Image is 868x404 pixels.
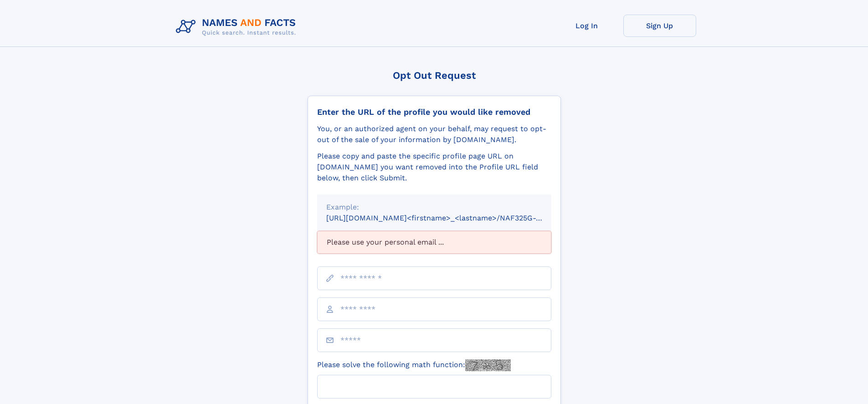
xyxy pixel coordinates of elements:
label: Please solve the following math function: [317,359,511,371]
a: Log In [550,15,623,37]
div: You, or an authorized agent on your behalf, may request to opt-out of the sale of your informatio... [317,123,551,145]
img: Logo Names and Facts [172,15,303,39]
small: [URL][DOMAIN_NAME]<firstname>_<lastname>/NAF325G-xxxxxxxx [326,214,569,222]
div: Enter the URL of the profile you would like removed [317,107,551,117]
div: Please use your personal email ... [317,231,551,254]
div: Example: [326,202,542,213]
div: Opt Out Request [308,70,561,81]
div: Please copy and paste the specific profile page URL on [DOMAIN_NAME] you want removed into the Pr... [317,151,551,184]
a: Sign Up [623,15,696,37]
